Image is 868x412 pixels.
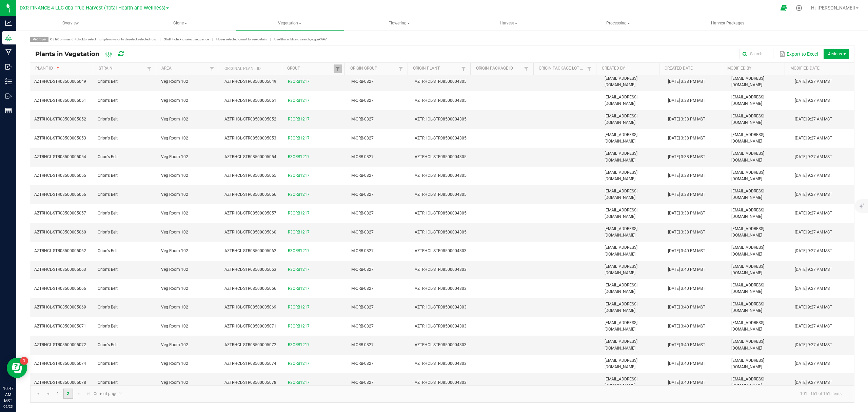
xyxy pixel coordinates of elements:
[274,37,327,41] span: Use for wildcard search, e.g.
[288,79,310,84] a: R3ORB1217
[5,34,12,41] inline-svg: Grow
[34,305,86,310] span: AZTRHCL-STR08500005069
[209,37,216,42] span: |
[824,49,849,59] span: Actions
[224,173,276,178] span: AZTRHCL-STR08500005055
[415,79,467,84] span: AZTRHCL-STR08500004305
[216,37,267,41] span: selected count to see details
[605,358,637,369] span: [EMAIL_ADDRESS][DOMAIN_NAME]
[351,230,374,235] span: M-ORB-0827
[267,37,274,42] span: |
[161,380,188,385] span: Veg Room 102
[224,286,276,291] span: AZTRHCL-STR08500005066
[164,37,181,41] strong: Shift + click
[605,226,637,238] span: [EMAIL_ADDRESS][DOMAIN_NAME]
[288,192,310,197] a: R3ORB1217
[605,283,637,294] span: [EMAIL_ADDRESS][DOMAIN_NAME]
[161,66,208,71] a: AreaSortable
[224,154,276,159] span: AZTRHCL-STR08500005054
[164,37,209,41] span: to select sequence
[5,93,12,99] inline-svg: Outbound
[777,48,820,60] button: Export to Excel
[727,66,782,71] a: Modified BySortable
[605,208,637,219] span: [EMAIL_ADDRESS][DOMAIN_NAME]
[208,64,216,73] a: Filter
[415,324,467,329] span: AZTRHCL-STR08500004303
[288,361,310,366] a: R3ORB1217
[415,305,467,310] span: AZTRHCL-STR08500004303
[668,230,705,235] span: [DATE] 3:38 PM MST
[795,98,832,103] span: [DATE] 9:27 AM MST
[34,380,86,385] span: AZTRHCL-STR08500005078
[161,136,188,141] span: Veg Room 102
[126,388,847,399] kendo-pager-info: 101 - 151 of 151 items
[795,324,832,329] span: [DATE] 9:27 AM MST
[795,267,832,272] span: [DATE] 9:27 AM MST
[34,136,86,141] span: AZTRHCL-STR08500005053
[795,305,832,310] span: [DATE] 9:27 AM MST
[161,305,188,310] span: Veg Room 102
[236,17,344,30] span: Vegetation
[415,136,467,141] span: AZTRHCL-STR08500004305
[731,264,764,275] span: [EMAIL_ADDRESS][DOMAIN_NAME]
[98,136,118,141] span: Orion's Belt
[317,37,327,41] strong: ak%47
[731,208,764,219] span: [EMAIL_ADDRESS][DOMAIN_NAME]
[415,380,467,385] span: AZTRHCL-STR08500004303
[224,361,276,366] span: AZTRHCL-STR08500005074
[99,66,145,71] a: StrainSortable
[161,79,188,84] span: Veg Room 102
[731,170,764,181] span: [EMAIL_ADDRESS][DOMAIN_NAME]
[795,154,832,159] span: [DATE] 9:27 AM MST
[34,286,86,291] span: AZTRHCL-STR08500005066
[98,98,118,103] span: Orion's Belt
[34,211,86,216] span: AZTRHCL-STR08500005057
[605,114,637,125] span: [EMAIL_ADDRESS][DOMAIN_NAME]
[35,48,135,60] div: Plants in Vegetation
[7,358,27,378] iframe: Resource center
[795,380,832,385] span: [DATE] 9:27 AM MST
[34,154,86,159] span: AZTRHCL-STR08500005054
[668,286,705,291] span: [DATE] 3:40 PM MST
[161,98,188,103] span: Veg Room 102
[216,37,225,41] strong: Hover
[795,248,832,253] span: [DATE] 9:27 AM MST
[98,117,118,121] span: Orion's Belt
[702,20,753,26] span: Harvest Packages
[98,79,118,84] span: Orion's Belt
[413,66,459,71] a: Origin PlantSortable
[126,16,235,31] a: Clone
[795,342,832,347] span: [DATE] 9:27 AM MST
[235,16,344,31] a: Vegetation
[585,64,593,73] a: Filter
[98,154,118,159] span: Orion's Belt
[731,302,764,313] span: [EMAIL_ADDRESS][DOMAIN_NAME]
[161,154,188,159] span: Veg Room 102
[156,37,164,42] span: |
[161,211,188,216] span: Veg Room 102
[605,76,637,87] span: [EMAIL_ADDRESS][DOMAIN_NAME]
[345,17,453,30] span: Flowering
[288,324,310,329] a: R3ORB1217
[126,17,234,30] span: Clone
[98,230,118,235] span: Orion's Belt
[673,16,782,31] a: Harvest Packages
[731,320,764,332] span: [EMAIL_ADDRESS][DOMAIN_NAME]
[287,66,334,71] a: GroupSortable
[415,192,467,197] span: AZTRHCL-STR08500004305
[795,211,832,216] span: [DATE] 9:27 AM MST
[731,114,764,125] span: [EMAIL_ADDRESS][DOMAIN_NAME]
[145,64,153,73] a: Filter
[731,358,764,369] span: [EMAIL_ADDRESS][DOMAIN_NAME]
[98,192,118,197] span: Orion's Belt
[415,154,467,159] span: AZTRHCL-STR08500004305
[795,117,832,121] span: [DATE] 9:27 AM MST
[668,248,705,253] span: [DATE] 3:40 PM MST
[98,342,118,347] span: Orion's Belt
[161,230,188,235] span: Veg Room 102
[3,404,13,409] p: 09/23
[415,342,467,347] span: AZTRHCL-STR08500004303
[50,37,156,41] span: to select multiple rows or to deselect selected row
[795,286,832,291] span: [DATE] 9:27 AM MST
[668,136,705,141] span: [DATE] 3:38 PM MST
